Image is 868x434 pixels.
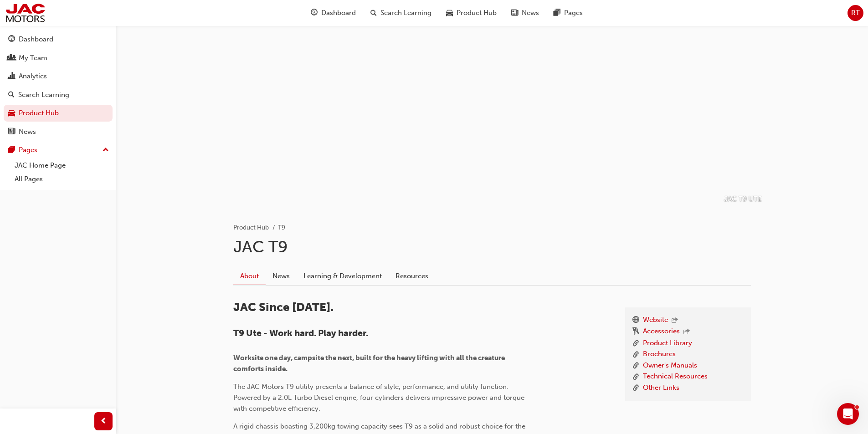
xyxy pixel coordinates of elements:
a: Product Library [643,338,692,349]
a: Dashboard [4,31,113,48]
a: Accessories [643,326,680,338]
li: T9 [278,223,285,233]
span: news-icon [8,128,15,136]
a: news-iconNews [504,4,546,22]
span: link-icon [632,349,639,360]
a: Analytics [4,68,113,85]
a: Technical Resources [643,371,708,383]
span: people-icon [8,54,15,62]
button: Pages [4,142,113,158]
a: JAC Home Page [11,158,113,173]
a: News [266,267,297,285]
span: search-icon [370,7,377,19]
span: guage-icon [311,7,318,19]
span: news-icon [511,7,518,19]
button: DashboardMy TeamAnalyticsSearch LearningProduct HubNews [4,29,113,142]
div: Dashboard [19,34,53,45]
span: link-icon [632,383,639,394]
div: My Team [19,53,47,63]
a: Resources [389,267,435,285]
button: RT [847,5,863,21]
a: News [4,123,113,140]
span: link-icon [632,371,639,383]
span: link-icon [632,360,639,372]
span: up-icon [103,144,109,156]
a: Website [643,315,668,327]
div: Pages [19,145,37,155]
span: RT [851,8,860,18]
div: Search Learning [18,90,69,100]
span: car-icon [446,7,453,19]
span: pages-icon [554,7,560,19]
div: News [19,127,36,137]
span: Worksite one day, campsite the next, built for the heavy lifting with all the creature comforts i... [233,354,506,373]
a: All Pages [11,172,113,186]
span: Product Hub [457,8,497,18]
span: JAC Since [DATE]. [233,300,334,314]
h1: JAC T9 [233,237,751,257]
span: chart-icon [8,72,15,81]
span: T9 Ute - Work hard. Play harder. [233,328,368,338]
span: outbound-icon [683,328,690,336]
a: car-iconProduct Hub [439,4,504,22]
span: News [522,8,539,18]
iframe: Intercom live chat [837,403,859,425]
a: My Team [4,50,113,66]
a: Search Learning [4,87,113,103]
a: Product Hub [4,105,113,122]
span: pages-icon [8,146,15,154]
div: Analytics [19,71,47,82]
span: search-icon [8,91,15,99]
span: Pages [564,8,583,18]
span: car-icon [8,109,15,117]
a: pages-iconPages [546,4,590,22]
span: outbound-icon [672,317,678,325]
span: Dashboard [321,8,356,18]
span: keys-icon [632,326,639,338]
a: Brochures [643,349,676,360]
a: Owner's Manuals [643,360,697,372]
p: JAC T9 UTE [724,194,762,204]
span: link-icon [632,338,639,349]
span: guage-icon [8,36,15,44]
span: Search Learning [380,8,431,18]
span: www-icon [632,315,639,327]
a: Product Hub [233,224,269,231]
a: Learning & Development [297,267,389,285]
img: jac-portal [5,3,46,23]
a: Other Links [643,383,679,394]
a: search-iconSearch Learning [363,4,439,22]
a: About [233,267,266,285]
span: The JAC Motors T9 utility presents a balance of style, performance, and utility function. Powered... [233,383,526,413]
span: prev-icon [100,416,107,427]
a: guage-iconDashboard [303,4,363,22]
